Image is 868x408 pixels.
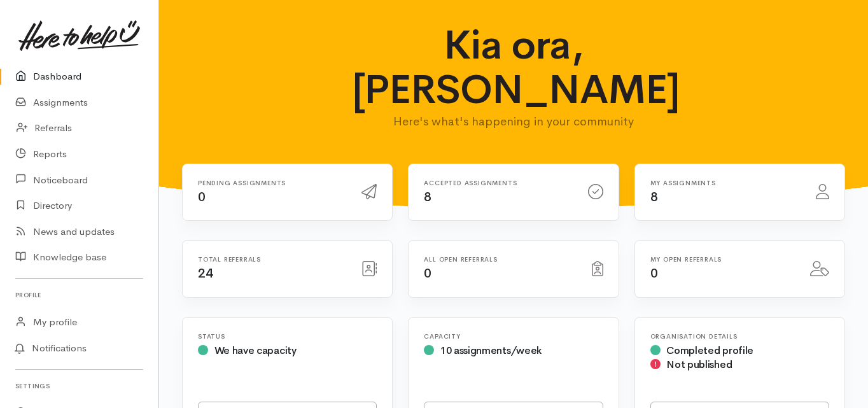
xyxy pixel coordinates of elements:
[650,189,658,205] span: 8
[424,265,431,281] span: 0
[198,256,346,263] h6: Total referrals
[650,333,829,340] h6: Organisation Details
[214,344,297,357] span: We have capacity
[650,265,658,281] span: 0
[424,189,431,205] span: 8
[352,113,676,130] p: Here's what's happening in your community
[198,265,213,281] span: 24
[352,23,676,113] h1: Kia ora, [PERSON_NAME]
[650,256,795,263] h6: My open referrals
[15,377,143,395] h6: Settings
[198,333,377,340] h6: Status
[198,189,206,205] span: 0
[15,286,143,304] h6: Profile
[198,179,346,186] h6: Pending assignments
[666,344,753,357] span: Completed profile
[650,179,801,186] h6: My assignments
[424,179,572,186] h6: Accepted assignments
[666,358,732,371] span: Not published
[424,333,603,340] h6: Capacity
[440,344,542,357] span: 10 assignments/week
[424,256,576,263] h6: All open referrals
